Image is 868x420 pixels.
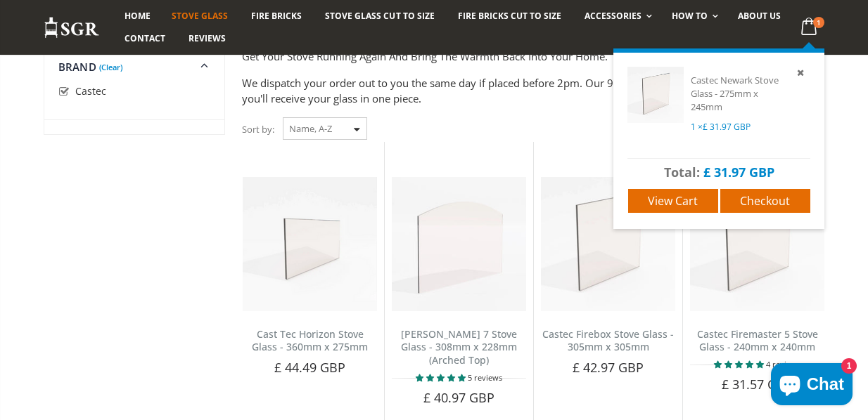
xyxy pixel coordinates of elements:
span: 4 reviews [766,359,800,369]
img: Castec Firemaster 5 Stove Glass [690,177,824,311]
a: 1 [796,14,824,41]
a: Fire Bricks Cut To Size [447,5,572,27]
span: Fire Bricks [251,10,302,22]
span: Reviews [189,32,226,44]
span: £ 42.97 GBP [573,359,644,376]
p: Get Your Stove Running Again And Bring The Warmth Back Into Your Home. [242,48,824,65]
span: £ 40.97 GBP [423,389,495,406]
span: 1 × [691,121,751,133]
a: Castec Firebox Stove Glass - 305mm x 305mm [542,327,674,354]
span: Contact [125,32,165,44]
span: 5 reviews [468,372,502,383]
a: Stove Glass Cut To Size [314,5,445,27]
a: Castec Firemaster 5 Stove Glass - 240mm x 240mm [697,327,818,354]
span: Stove Glass [172,10,228,22]
p: We dispatch your order out to you the same day if placed before 2pm. Our 99.9% successful deliver... [242,75,824,107]
a: Remove item [794,65,810,81]
span: Checkout [740,193,790,209]
span: Sort by: [242,117,274,142]
span: How To [672,10,708,22]
span: £ 31.57 GBP [722,376,793,393]
img: Castec Horizon stove glass [243,177,377,311]
span: Home [125,10,151,22]
a: Fire Bricks [241,5,312,27]
a: [PERSON_NAME] 7 Stove Glass - 308mm x 228mm (Arched Top) [401,327,517,367]
a: Castec Newark Stove Glass - 275mm x 245mm [691,74,779,113]
a: (Clear) [99,65,122,69]
a: View cart [628,189,718,214]
span: Total: [664,164,700,181]
span: £ 31.97 GBP [703,121,751,133]
a: Reviews [178,27,236,50]
img: Stove Glass Replacement [44,16,100,39]
a: Home [114,5,161,27]
a: Cast Tec Horizon Stove Glass - 360mm x 275mm [252,327,368,354]
span: 5.00 stars [714,359,766,369]
span: Accessories [585,10,642,22]
a: Contact [114,27,176,50]
span: Brand [58,60,96,74]
span: Castec [75,84,106,98]
a: How To [661,5,725,27]
a: Stove Glass [161,5,238,27]
span: £ 31.97 GBP [703,164,774,181]
img: Castec Newark Stove Glass - 275mm x 245mm [627,67,684,123]
inbox-online-store-chat: Shopify online store chat [767,363,857,409]
a: Checkout [720,189,810,214]
span: View cart [648,193,698,209]
span: Stove Glass Cut To Size [325,10,434,22]
span: 5.00 stars [416,372,468,383]
img: Castec Alberg 7 stove glass [392,177,526,311]
span: About us [738,10,781,22]
a: Accessories [574,5,659,27]
span: Fire Bricks Cut To Size [458,10,561,22]
span: 1 [813,17,824,28]
img: Castec Firebox Stove Glass [541,177,675,311]
a: About us [727,5,791,27]
span: £ 44.49 GBP [274,359,346,376]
